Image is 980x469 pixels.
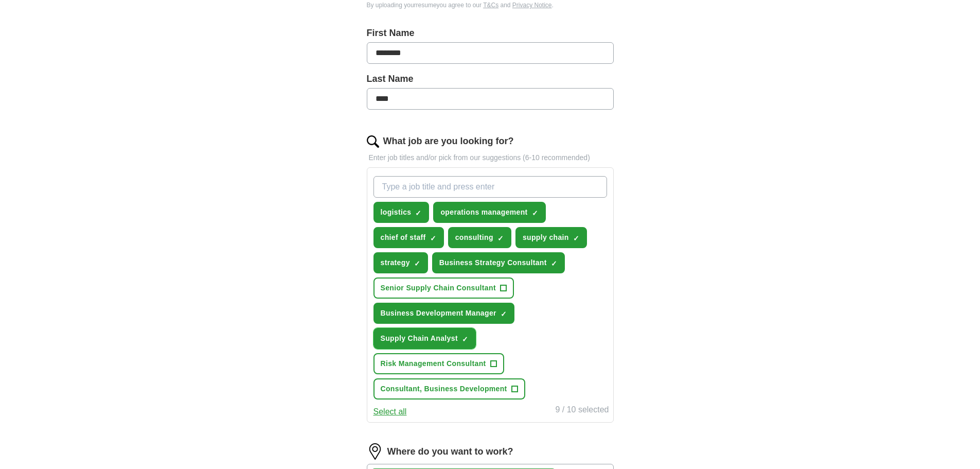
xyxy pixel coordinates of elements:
label: Where do you want to work? [387,445,513,459]
span: Supply Chain Analyst [381,333,458,344]
span: supply chain [523,232,569,243]
span: chief of staff [381,232,426,243]
span: ✓ [573,234,579,242]
button: Consultant, Business Development [373,378,525,399]
span: ✓ [415,209,421,217]
span: Business Development Manager [381,308,496,319]
span: ✓ [414,259,420,268]
button: chief of staff✓ [373,227,444,248]
button: strategy✓ [373,252,428,273]
a: T&Cs [483,2,498,9]
label: First Name [367,26,614,40]
span: logistics [381,207,412,218]
button: Supply Chain Analyst✓ [373,328,476,349]
img: location.png [367,443,383,460]
span: Senior Supply Chain Consultant [381,283,496,293]
label: Last Name [367,72,614,86]
span: Consultant, Business Development [381,384,507,394]
p: Enter job titles and/or pick from our suggestions (6-10 recommended) [367,152,614,163]
button: supply chain✓ [515,227,587,248]
span: Business Strategy Consultant [439,257,547,268]
button: Risk Management Consultant [373,353,504,374]
span: Risk Management Consultant [381,358,486,369]
span: operations management [440,207,527,218]
div: 9 / 10 selected [555,404,609,418]
label: What job are you looking for? [383,134,514,148]
div: By uploading your resume you agree to our and . [367,1,614,10]
span: ✓ [430,234,436,242]
span: consulting [455,232,493,243]
span: ✓ [497,234,504,242]
span: ✓ [462,335,468,343]
span: ✓ [501,310,507,318]
button: consulting✓ [448,227,511,248]
span: ✓ [532,209,538,217]
button: Select all [373,406,407,418]
button: logistics✓ [373,202,430,223]
button: Senior Supply Chain Consultant [373,277,514,299]
input: Type a job title and press enter [373,176,607,198]
img: search.png [367,135,379,148]
a: Privacy Notice [512,2,552,9]
span: ✓ [551,259,557,268]
span: strategy [381,257,410,268]
button: Business Strategy Consultant✓ [432,252,565,273]
button: Business Development Manager✓ [373,303,514,324]
button: operations management✓ [433,202,545,223]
